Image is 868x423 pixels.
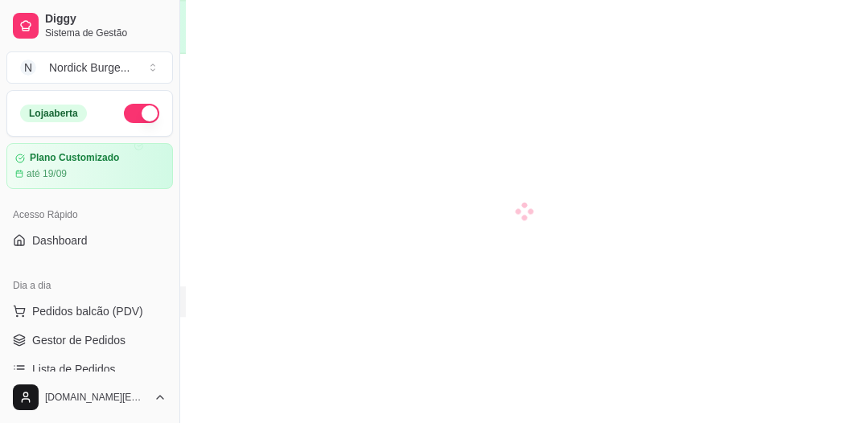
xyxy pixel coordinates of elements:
span: Dashboard [32,232,88,248]
a: Gestor de Pedidos [6,327,173,353]
span: N [20,60,36,76]
div: Dia a dia [6,273,173,298]
button: Pedidos balcão (PDV) [6,298,173,324]
div: Acesso Rápido [6,202,173,228]
span: Diggy [45,12,167,27]
div: Loja aberta [20,105,87,122]
button: Alterar Status [124,104,159,123]
span: Lista de Pedidos [32,361,116,377]
span: [DOMAIN_NAME][EMAIL_ADDRESS][DOMAIN_NAME] [45,391,147,404]
span: Pedidos balcão (PDV) [32,303,143,319]
span: Sistema de Gestão [45,27,167,39]
a: Plano Customizadoaté 19/09 [6,143,173,189]
article: até 19/09 [27,167,67,180]
div: Nordick Burge ... [49,60,130,76]
a: DiggySistema de Gestão [6,6,173,45]
a: Lista de Pedidos [6,356,173,382]
a: Dashboard [6,228,173,253]
span: Gestor de Pedidos [32,332,125,348]
button: Select a team [6,51,173,84]
article: Plano Customizado [30,152,119,164]
button: [DOMAIN_NAME][EMAIL_ADDRESS][DOMAIN_NAME] [6,378,173,417]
